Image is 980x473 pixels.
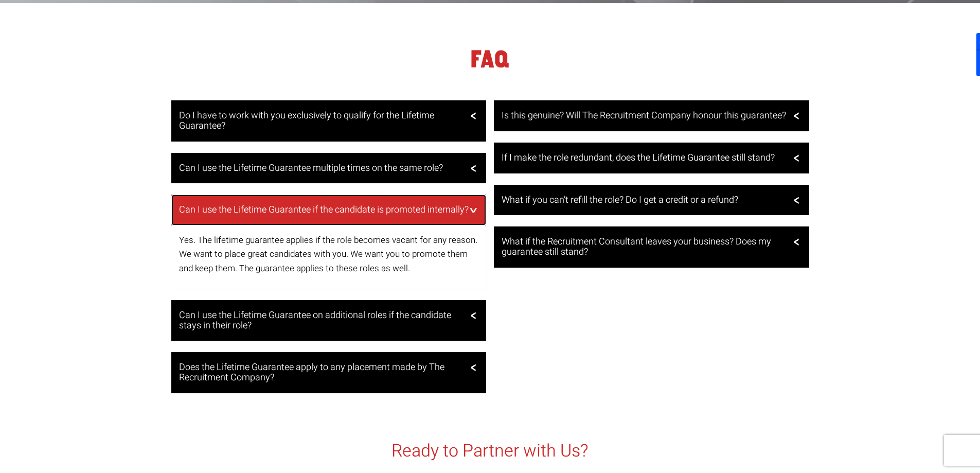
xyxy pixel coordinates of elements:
[179,205,476,215] h3: Can I use the Lifetime Guarantee if the candidate is promoted internally?
[179,233,479,275] p: Yes. The lifetime guarantee applies if the role becomes vacant for any reason. We want to place g...
[494,226,809,268] a: What if the Recruitment Consultant leaves your business? Does my guarantee still stand?
[179,111,476,131] h3: Do I have to work with you exclusively to qualify for the Lifetime Guarantee?
[494,185,809,216] a: What if you can’t refill the role? Do I get a credit or a refund?
[502,111,799,121] h3: Is this genuine? Will The Recruitment Company honour this guarantee?
[171,100,487,142] a: Do I have to work with you exclusively to qualify for the Lifetime Guarantee?
[502,237,799,257] h3: What if the Recruitment Consultant leaves your business? Does my guarantee still stand?
[502,153,799,163] h3: If I make the role redundant, does the Lifetime Guarantee still stand?
[171,50,809,69] h1: FAQ
[494,143,809,173] a: If I make the role redundant, does the Lifetime Guarantee still stand?
[494,100,809,131] a: Is this genuine? Will The Recruitment Company honour this guarantee?
[391,438,589,464] span: Ready to Partner with Us?
[502,195,799,205] h3: What if you can’t refill the role? Do I get a credit or a refund?
[171,195,487,225] a: Can I use the Lifetime Guarantee if the candidate is promoted internally?
[179,310,476,331] h3: Can I use the Lifetime Guarantee on additional roles if the candidate stays in their role?
[171,153,487,184] a: Can I use the Lifetime Guarantee multiple times on the same role?
[171,352,487,393] a: Does the Lifetime Guarantee apply to any placement made by The Recruitment Company?
[179,362,476,383] h3: Does the Lifetime Guarantee apply to any placement made by The Recruitment Company?
[171,300,487,341] a: Can I use the Lifetime Guarantee on additional roles if the candidate stays in their role?
[179,163,476,173] h3: Can I use the Lifetime Guarantee multiple times on the same role?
